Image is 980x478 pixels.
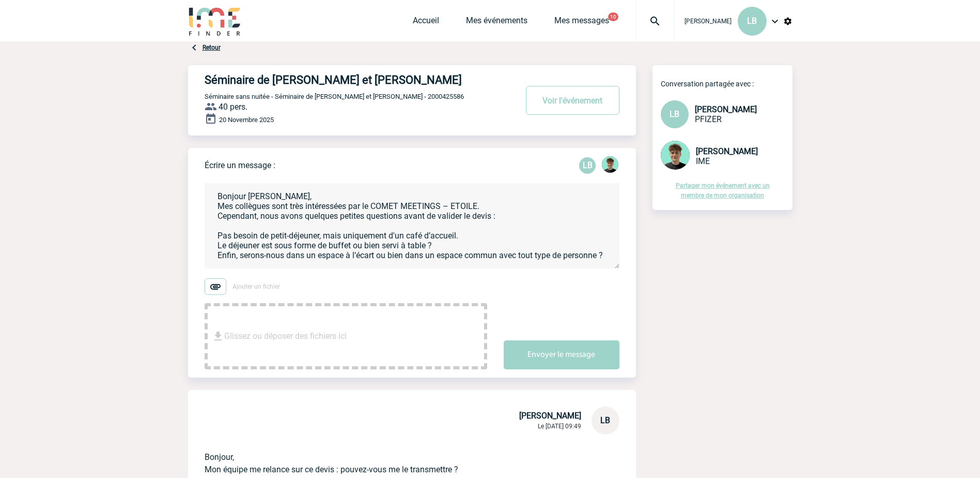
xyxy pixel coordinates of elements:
button: 10 [608,12,618,21]
button: Voir l'événement [526,86,619,115]
div: Laurence BOUCHER [579,157,596,174]
span: Glissez ou déposer des fichiers ici [224,310,347,362]
span: LB [670,109,679,119]
span: IME [696,156,710,166]
span: [PERSON_NAME] [695,104,757,114]
button: Envoyer le message [504,340,619,369]
span: 20 Novembre 2025 [219,116,274,124]
span: [PERSON_NAME] [685,18,732,25]
img: 131612-0.png [602,156,618,173]
p: Écrire un message : [205,160,275,170]
a: Retour [203,44,221,51]
p: Conversation partagée avec : [661,80,792,88]
img: file_download.svg [212,330,224,342]
span: Ajouter un fichier [232,283,280,290]
span: Le [DATE] 09:49 [538,423,581,430]
img: 131612-0.png [661,141,690,170]
h4: Séminaire de [PERSON_NAME] et [PERSON_NAME] [205,73,486,86]
a: Mes messages [554,16,609,30]
img: IME-Finder [188,6,242,36]
span: [PERSON_NAME] [696,146,758,156]
span: Séminaire sans nuitée - Séminaire de [PERSON_NAME] et [PERSON_NAME] - 2000425586 [205,93,464,100]
span: PFIZER [695,114,722,124]
span: LB [747,16,757,26]
a: Partager mon événement avec un membre de mon organisation [676,182,770,199]
span: [PERSON_NAME] [519,411,581,421]
span: LB [600,415,610,425]
div: Victor KALB [602,156,618,175]
a: Accueil [413,16,439,30]
a: Mes événements [466,16,527,30]
p: LB [579,157,596,174]
span: 40 pers. [219,102,247,112]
